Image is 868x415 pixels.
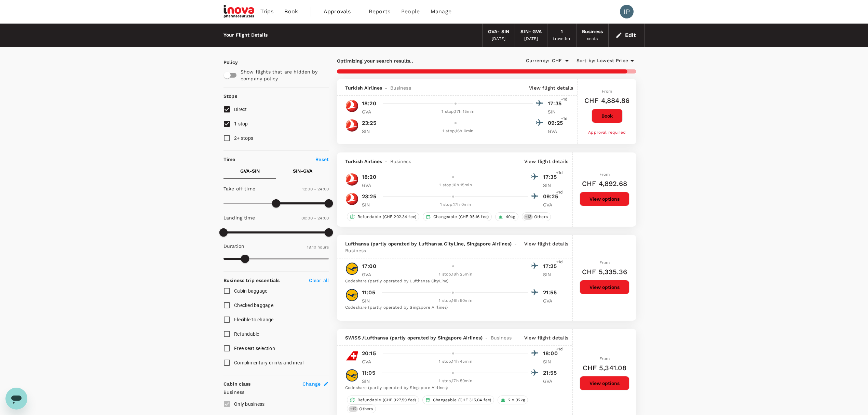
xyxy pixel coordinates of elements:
button: Book [592,109,623,123]
span: Business [390,84,411,91]
p: Take off time [223,185,255,192]
span: - [512,240,519,247]
div: Codeshare (partly operated by Singapore Airlines) [345,385,560,391]
h6: CHF 5,341.08 [583,362,627,373]
span: Business [491,334,512,341]
span: +1d [556,189,563,196]
div: [DATE] [524,36,538,42]
p: 20:15 [362,349,376,358]
img: TK [345,192,359,206]
div: IP [620,5,634,18]
span: Reports [369,8,390,16]
div: Business [582,28,603,36]
span: From [602,89,612,94]
p: Optimizing your search results.. [337,57,487,64]
p: SIN [362,378,379,385]
span: Change [302,380,321,387]
p: SIN [543,271,560,278]
div: Changeable (CHF 95.16 fee) [423,212,492,221]
span: People [401,8,420,16]
div: 1 stop , 17h 0min [383,201,528,208]
button: Edit [614,30,639,41]
img: iNova Pharmaceuticals [223,4,255,19]
p: GVA [548,128,565,135]
span: +1d [556,259,563,266]
strong: Cabin class [223,381,251,387]
p: GVA [362,182,379,189]
img: LH [345,288,359,302]
div: [DATE] [492,36,505,42]
p: Show flights that are hidden by company policy [241,68,324,82]
div: 1 stop , 17h 15min [383,108,533,115]
p: GVA [362,358,379,365]
p: Business [223,389,329,396]
div: 1 stop , 17h 50min [383,378,528,385]
span: Manage [431,8,451,16]
span: Refundable [234,331,259,337]
span: 12:00 - 24:00 [302,187,329,191]
span: + 12 [349,406,358,412]
p: 18:00 [543,349,560,358]
p: 17:35 [548,99,565,108]
p: Reset [315,156,329,163]
div: Refundable (CHF 327.59 fee) [347,396,419,404]
span: Currency : [526,57,549,65]
p: Duration [223,243,244,250]
p: Policy [223,59,230,66]
div: Refundable (CHF 202.34 fee) [347,212,419,221]
p: GVA [362,271,379,278]
img: LH [345,369,359,382]
div: Codeshare (partly operated by Lufthansa CityLine) [345,278,560,285]
p: GVA [362,108,379,115]
span: Changeable (CHF 95.16 fee) [431,214,491,220]
p: SIN [543,358,560,365]
p: SIN [362,297,379,304]
p: 09:25 [548,119,565,127]
span: Turkish Airlines [345,158,382,165]
p: View flight details [524,158,568,165]
h6: CHF 4,884.86 [584,95,629,106]
p: 17:25 [543,262,560,270]
span: Only business [234,401,265,407]
span: Sort by : [577,57,595,65]
p: View flight details [524,240,568,254]
span: From [599,260,610,265]
p: 18:20 [362,173,376,181]
span: Free seat selection [234,346,275,351]
p: 23:25 [362,119,376,127]
span: - [382,158,390,165]
span: Book [284,8,298,16]
div: GVA - SIN [488,28,509,36]
p: 11:05 [362,369,375,377]
span: +1d [561,96,568,103]
span: +1d [556,346,563,353]
span: 1 stop [234,121,248,126]
p: SIN [362,201,379,208]
p: 23:25 [362,192,376,201]
div: 1 stop , 14h 45min [383,358,528,365]
button: Open [562,56,572,66]
iframe: Button to launch messaging window [5,388,27,410]
p: GVA - SIN [240,168,260,174]
span: From [599,172,610,177]
div: +13Others [522,212,551,221]
span: 19.10 hours [307,245,329,250]
p: 09:25 [543,192,560,201]
span: From [599,356,610,361]
p: SIN [543,182,560,189]
span: 2 x 32kg [505,397,528,403]
span: Trips [260,8,274,16]
div: Codeshare (partly operated by Singapore Airlines) [345,304,560,311]
img: TK [345,173,359,186]
span: Direct [234,107,247,112]
p: View flight details [529,84,573,91]
span: Complimentary drinks and meal [234,360,303,365]
span: Business [345,247,366,254]
div: 1 stop , 16h 15min [383,182,528,189]
p: SIN - GVA [293,168,312,174]
p: GVA [543,297,560,304]
span: SWISS / Lufthansa (partly operated by Singapore Airlines) [345,334,483,341]
span: Changeable (CHF 315.04 fee) [430,397,494,403]
span: - [382,84,390,91]
p: Clear all [309,277,329,284]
